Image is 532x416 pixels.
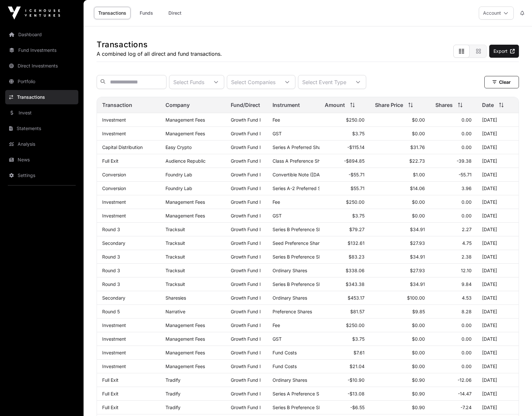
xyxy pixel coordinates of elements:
[165,295,186,301] a: Sharesies
[165,391,180,396] a: Tradify
[102,295,125,301] a: Secondary
[231,240,261,246] a: Growth Fund I
[499,385,532,416] iframe: Chat Widget
[102,199,126,205] a: Investment
[165,186,192,191] a: Foundry Lab
[407,295,425,301] span: $100.00
[410,268,425,273] span: $27.93
[165,377,180,383] a: Tradify
[458,391,472,396] span: -14.47
[459,172,472,177] span: -55.71
[477,182,519,195] td: [DATE]
[273,309,312,314] span: Preference Shares
[273,405,331,410] span: Series B Preference Shares
[461,405,472,410] span: -7.24
[133,7,159,19] a: Funds
[231,158,261,164] a: Growth Fund I
[412,350,425,355] span: $0.00
[231,281,261,287] a: Growth Fund I
[5,27,78,42] a: Dashboard
[231,295,261,301] a: Growth Fund I
[410,186,425,191] span: $14.06
[462,281,472,287] span: 9.84
[273,281,331,287] span: Series B Preference Shares
[409,158,425,164] span: $22.73
[231,172,261,177] a: Growth Fund I
[462,364,472,369] span: 0.00
[102,364,126,369] a: Investment
[410,240,425,246] span: $27.93
[412,336,425,342] span: $0.00
[320,236,370,250] td: $132.61
[320,127,370,141] td: $3.75
[477,209,519,223] td: [DATE]
[165,117,220,123] p: Management Fees
[489,45,519,58] a: Export
[273,336,282,342] span: GST
[320,332,370,346] td: $3.75
[273,254,331,260] span: Series B Preference Shares
[412,199,425,205] span: $0.00
[102,186,126,191] a: Conversion
[320,113,370,127] td: $250.00
[477,332,519,346] td: [DATE]
[477,250,519,264] td: [DATE]
[298,75,350,89] div: Select Event Type
[231,268,261,273] a: Growth Fund I
[165,144,192,150] a: Easy Crypto
[477,154,519,168] td: [DATE]
[412,377,425,383] span: $0.90
[102,213,126,218] a: Investment
[231,254,261,260] a: Growth Fund I
[435,101,453,109] span: Shares
[462,131,472,136] span: 0.00
[5,121,78,136] a: Statements
[273,364,297,369] span: Fund Costs
[320,168,370,182] td: -$55.71
[462,227,472,232] span: 2.27
[410,144,425,150] span: $31.76
[273,391,331,396] span: Series A Preference Shares
[97,39,222,50] h1: Transactions
[462,254,472,260] span: 2.38
[94,7,131,19] a: Transactions
[102,227,120,232] a: Round 3
[412,309,425,314] span: $9.85
[477,264,519,277] td: [DATE]
[5,74,78,89] a: Portfolio
[165,405,180,410] a: Tradify
[165,309,185,314] a: Narrative
[231,309,261,314] a: Growth Fund I
[231,336,261,342] a: Growth Fund I
[273,101,300,109] span: Instrument
[102,240,125,246] a: Secondary
[273,117,280,123] span: Fee
[484,76,519,88] button: Clear
[231,213,261,218] a: Growth Fund I
[462,144,472,150] span: 0.00
[412,117,425,123] span: $0.00
[165,281,185,287] a: Tracksuit
[477,236,519,250] td: [DATE]
[8,7,60,20] img: Icehouse Ventures Logo
[462,322,472,328] span: 0.00
[320,223,370,236] td: $79.27
[412,405,425,410] span: $0.90
[477,360,519,373] td: [DATE]
[320,387,370,401] td: -$13.08
[477,387,519,401] td: [DATE]
[231,364,261,369] a: Growth Fund I
[477,291,519,305] td: [DATE]
[273,131,282,136] span: GST
[410,281,425,287] span: $34.91
[462,309,472,314] span: 8.28
[477,401,519,414] td: [DATE]
[320,360,370,373] td: $21.04
[231,117,261,123] a: Growth Fund I
[320,154,370,168] td: -$894.85
[320,305,370,319] td: $81.57
[410,227,425,232] span: $34.91
[273,213,282,218] span: GST
[5,153,78,167] a: News
[462,350,472,355] span: 0.00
